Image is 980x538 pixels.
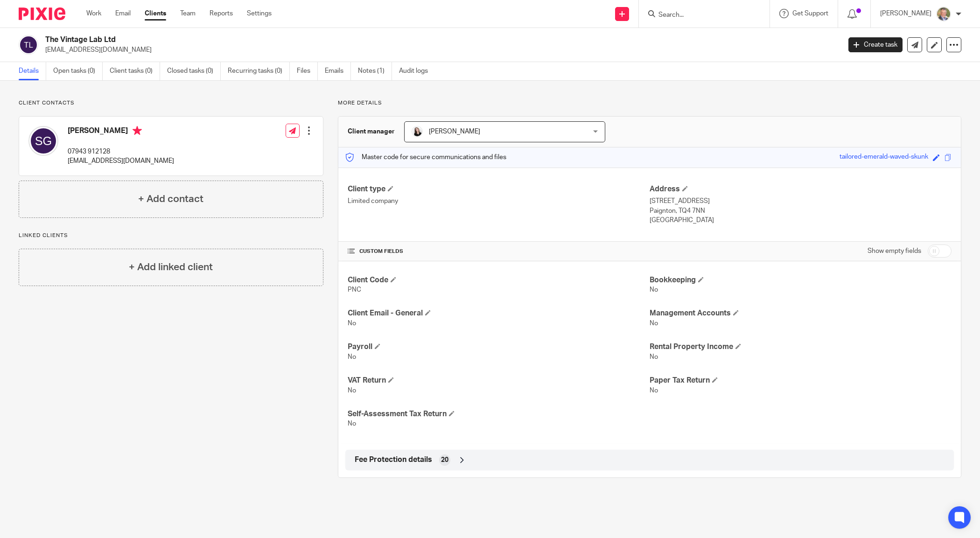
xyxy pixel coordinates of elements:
[936,7,951,21] img: High%20Res%20Andrew%20Price%20Accountants_Poppy%20Jakes%20photography-1109.jpg
[348,286,361,293] span: PNC
[228,62,290,80] a: Recurring tasks (0)
[133,126,142,135] i: Primary
[848,37,903,52] a: Create task
[348,275,650,285] h4: Client Code
[650,320,658,327] span: No
[110,62,160,80] a: Client tasks (0)
[19,35,38,55] img: svg%3E
[348,184,650,194] h4: Client type
[399,62,435,80] a: Audit logs
[45,45,834,55] p: [EMAIL_ADDRESS][DOMAIN_NAME]
[868,246,921,256] label: Show empty fields
[650,275,952,285] h4: Bookkeeping
[53,62,103,80] a: Open tasks (0)
[355,455,432,465] span: Fee Protection details
[348,342,650,352] h4: Payroll
[115,9,131,18] a: Email
[19,99,323,107] p: Client contacts
[792,10,828,17] span: Get Support
[650,196,952,206] p: [STREET_ADDRESS]
[138,192,203,206] h4: + Add contact
[167,62,221,80] a: Closed tasks (0)
[412,126,423,137] img: HR%20Andrew%20Price_Molly_Poppy%20Jakes%20Photography-7.jpg
[19,7,65,20] img: Pixie
[650,286,658,293] span: No
[650,216,952,225] p: [GEOGRAPHIC_DATA]
[650,308,952,318] h4: Management Accounts
[650,184,952,194] h4: Address
[145,9,166,18] a: Clients
[19,62,46,80] a: Details
[297,62,318,80] a: Files
[348,376,650,385] h4: VAT Return
[650,354,658,360] span: No
[348,127,395,136] h3: Client manager
[338,99,961,107] p: More details
[180,9,196,18] a: Team
[129,260,213,274] h4: + Add linked client
[348,387,356,394] span: No
[325,62,351,80] a: Emails
[650,206,952,216] p: Paignton, TQ4 7NN
[348,354,356,360] span: No
[650,342,952,352] h4: Rental Property Income
[658,11,742,20] input: Search
[68,126,174,138] h4: [PERSON_NAME]
[348,409,650,419] h4: Self-Assessment Tax Return
[840,152,928,163] div: tailored-emerald-waved-skunk
[28,126,58,156] img: svg%3E
[429,128,480,135] span: [PERSON_NAME]
[348,308,650,318] h4: Client Email - General
[441,455,448,465] span: 20
[19,232,323,239] p: Linked clients
[348,320,356,327] span: No
[358,62,392,80] a: Notes (1)
[650,387,658,394] span: No
[45,35,677,45] h2: The Vintage Lab Ltd
[86,9,101,18] a: Work
[348,420,356,427] span: No
[247,9,272,18] a: Settings
[650,376,952,385] h4: Paper Tax Return
[880,9,931,18] p: [PERSON_NAME]
[210,9,233,18] a: Reports
[348,196,650,206] p: Limited company
[345,153,506,162] p: Master code for secure communications and files
[68,147,174,156] p: 07943 912128
[348,248,650,255] h4: CUSTOM FIELDS
[68,156,174,166] p: [EMAIL_ADDRESS][DOMAIN_NAME]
